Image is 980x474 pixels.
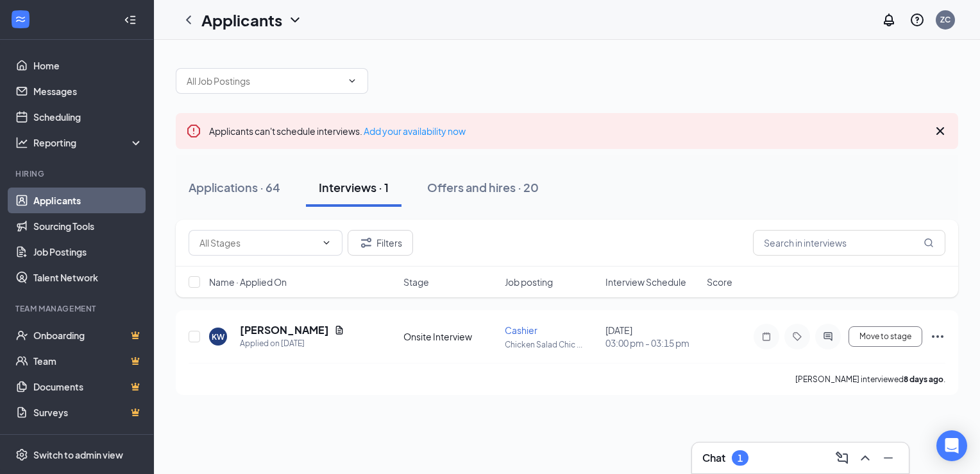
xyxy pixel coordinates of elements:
[33,239,143,265] a: Job Postings
[189,179,280,195] div: Applications · 64
[181,12,196,28] svg: ChevronLeft
[505,324,537,336] span: Cashier
[33,448,123,461] div: Switch to admin view
[287,12,303,28] svg: ChevronDown
[347,76,357,86] svg: ChevronDown
[199,236,316,250] input: All Stages
[33,322,143,348] a: OnboardingCrown
[33,188,143,213] a: Applicants
[427,179,539,195] div: Offers and hires · 20
[859,332,911,341] span: Move to stage
[14,13,27,26] svg: WorkstreamLogo
[33,265,143,290] a: Talent Network
[702,451,725,465] h3: Chat
[15,168,140,179] div: Hiring
[33,104,143,130] a: Scheduling
[334,325,344,335] svg: Document
[15,136,28,149] svg: Analysis
[738,453,743,464] div: 1
[505,339,598,350] p: Chicken Salad Chic ...
[33,374,143,399] a: DocumentsCrown
[33,136,144,149] div: Reporting
[209,276,287,288] span: Name · Applied On
[187,74,342,88] input: All Job Postings
[321,238,332,248] svg: ChevronDown
[605,337,699,349] span: 03:00 pm - 03:15 pm
[359,235,374,250] svg: Filter
[904,374,943,384] b: 8 days ago
[753,230,945,256] input: Search in interviews
[878,448,899,468] button: Minimize
[795,374,945,385] p: [PERSON_NAME] interviewed .
[319,179,389,195] div: Interviews · 1
[403,276,429,288] span: Stage
[832,448,852,468] button: ComposeMessage
[759,331,774,342] svg: Note
[936,430,967,461] div: Open Intercom Messenger
[240,323,329,337] h5: [PERSON_NAME]
[707,276,732,288] span: Score
[790,331,805,342] svg: Tag
[605,276,686,288] span: Interview Schedule
[857,450,873,466] svg: ChevronUp
[33,78,143,104] a: Messages
[605,324,699,349] div: [DATE]
[33,399,143,425] a: SurveysCrown
[212,331,224,342] div: KW
[820,331,836,342] svg: ActiveChat
[505,276,553,288] span: Job posting
[240,337,344,350] div: Applied on [DATE]
[909,12,925,28] svg: QuestionInfo
[348,230,413,256] button: Filter Filters
[33,213,143,239] a: Sourcing Tools
[924,238,934,248] svg: MagnifyingGlass
[201,9,282,31] h1: Applicants
[881,450,896,466] svg: Minimize
[881,12,897,28] svg: Notifications
[186,123,201,139] svg: Error
[940,14,950,25] div: ZC
[933,123,948,139] svg: Cross
[855,448,875,468] button: ChevronUp
[930,329,945,344] svg: Ellipses
[15,448,28,461] svg: Settings
[834,450,850,466] svg: ComposeMessage
[849,326,922,347] button: Move to stage
[124,13,137,26] svg: Collapse
[209,125,466,137] span: Applicants can't schedule interviews.
[364,125,466,137] a: Add your availability now
[15,303,140,314] div: Team Management
[33,53,143,78] a: Home
[33,348,143,374] a: TeamCrown
[403,330,497,343] div: Onsite Interview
